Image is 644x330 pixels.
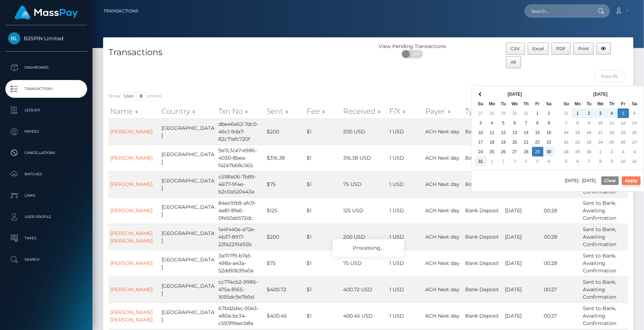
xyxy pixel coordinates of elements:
td: 12 [498,128,509,137]
p: Ledger [8,105,84,116]
td: 3 [595,108,606,118]
td: 7 [521,118,532,128]
td: Sent to Bank, Awaiting Confirmation [581,197,628,224]
td: 1 USD [388,197,423,224]
td: dbe46e62-7dc0-46c1-9da7-82c71afc720f [217,118,265,145]
a: Transactions [103,4,138,18]
p: Cancellations [8,148,84,158]
td: Bank Deposit [464,303,504,329]
th: Sa [629,99,640,108]
span: ACH Next day [425,286,459,293]
label: Show entries [108,92,162,100]
td: 13 [629,118,640,128]
td: [DATE] [504,303,542,329]
td: 9e7c3ce7-e986-4030-8bea-fa2a7b68c565 [217,145,265,171]
td: Bank Deposit [464,276,504,303]
td: 1 USD [388,276,423,303]
p: Links [8,190,84,201]
td: Bank Deposit [464,171,504,197]
td: 31 [521,108,532,118]
a: Payees [5,123,87,140]
div: View Pending Transactions [368,43,457,50]
td: 10 [595,118,606,128]
th: Th [606,99,618,108]
td: [GEOGRAPHIC_DATA] [160,303,217,329]
td: 28 [521,147,532,156]
td: [DATE] [504,197,542,224]
p: Dashboard [8,62,84,73]
td: Sent to Bank, Awaiting Confirmation [581,276,628,303]
td: [GEOGRAPHIC_DATA] [160,171,217,197]
h4: Transactions [108,46,363,59]
span: ACH Next day [425,155,459,161]
a: Dashboard [5,59,87,76]
td: Bank Deposit [464,118,504,145]
td: 5 [532,156,543,166]
td: 15 [572,128,584,137]
td: 00:27 [542,303,581,329]
td: $75 [265,250,305,276]
td: 25 [606,137,618,147]
td: 21 [561,137,572,147]
td: 24 [595,137,606,147]
td: 13 [509,128,521,137]
th: [DATE] [572,89,629,99]
td: 31 [475,156,486,166]
td: 18 [486,137,498,147]
a: [PERSON_NAME] [110,260,153,266]
td: 10 [475,128,486,137]
td: 1 USD [388,145,423,171]
td: 5 [498,118,509,128]
td: 1 [595,147,606,156]
td: $1 [305,276,341,303]
a: Transactions [5,80,87,98]
span: PDF [556,46,566,51]
td: 22 [572,137,584,147]
th: Type: activate to sort column ascending [464,104,504,118]
td: $1 [305,118,341,145]
th: Mo [572,99,584,108]
td: 125 USD [341,197,388,224]
td: 75 USD [341,250,388,276]
td: 3 [475,118,486,128]
td: 1a4f440e-a72e-4b37-8917-22fa2219a92b [217,224,265,250]
td: 12 [618,118,629,128]
a: [PERSON_NAME] [110,128,153,135]
td: 23 [543,137,555,147]
td: $1 [305,171,341,197]
td: 28 [486,108,498,118]
p: Taxes [8,233,84,244]
a: Ledger [5,101,87,119]
td: 00:27 [542,276,581,303]
td: 1 USD [388,224,423,250]
td: 26 [618,137,629,147]
td: c518fe06-7b89-4677-9f4e-b2c0a520443a [217,171,265,197]
select: Showentries [121,92,147,100]
td: 4 [606,108,618,118]
td: 7 [584,156,595,166]
td: Bank Deposit [464,250,504,276]
td: $1 [305,250,341,276]
span: ACH Next day [425,260,459,266]
td: 2 [606,147,618,156]
th: Received: activate to sort column ascending [341,104,388,118]
td: 23 [584,137,595,147]
button: All [506,56,521,68]
td: 9 [584,118,595,128]
input: Search... [525,4,591,18]
td: 75 USD [341,171,388,197]
p: Batches [8,169,84,180]
th: Sa [543,99,555,108]
span: Print [578,46,589,51]
span: ACH Next day [425,128,459,135]
td: 27 [629,137,640,147]
input: Date filter [595,70,625,83]
button: Clear [601,176,619,185]
a: [PERSON_NAME] [110,181,153,187]
td: 18 [606,128,618,137]
span: All [511,59,516,65]
td: [GEOGRAPHIC_DATA] [160,145,217,171]
td: [DATE] [504,224,542,250]
td: [GEOGRAPHIC_DATA] [160,197,217,224]
td: 1 USD [388,171,423,197]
